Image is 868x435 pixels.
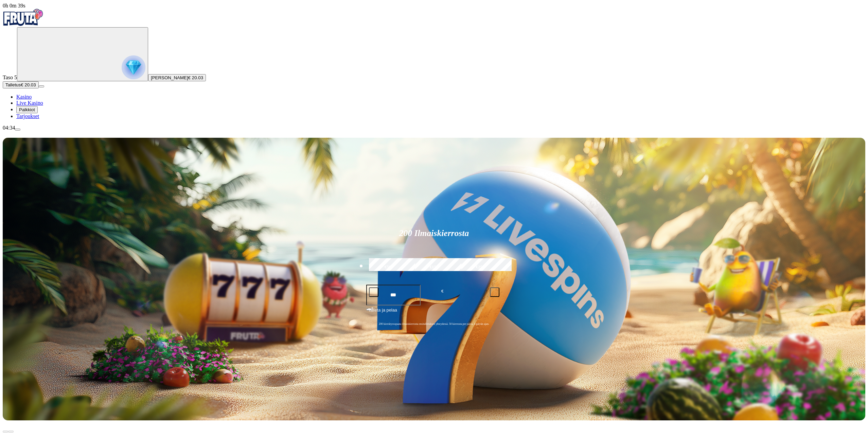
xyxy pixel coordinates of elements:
button: minus icon [369,287,378,297]
span: Palkkiot [19,107,35,112]
button: Talleta ja pelaa [366,306,502,319]
a: Kasino [16,94,32,100]
button: Palkkiot [16,106,38,113]
img: reward progress [122,55,145,79]
button: reward progress [17,27,148,81]
label: €250 [460,257,501,277]
button: menu [15,129,20,131]
span: € 20.03 [21,82,36,87]
span: € 20.03 [188,75,203,80]
nav: Main menu [3,94,865,119]
a: Fruta [3,21,43,27]
button: Talletusplus icon€ 20.03 [3,81,39,88]
button: prev slide [3,431,8,433]
span: Talleta ja pelaa [368,307,397,319]
nav: Primary [3,9,865,119]
button: menu [39,85,44,87]
button: plus icon [490,287,499,297]
span: user session time [3,3,25,9]
a: Tarjoukset [16,113,39,119]
label: €150 [413,257,455,277]
label: €50 [367,257,409,277]
img: Fruta [3,9,43,26]
span: Taso 5 [3,74,17,80]
button: [PERSON_NAME]€ 20.03 [148,74,206,81]
span: Talletus [5,82,21,87]
a: Live Kasino [16,100,43,106]
span: 04:34 [3,125,15,131]
span: € [441,288,443,295]
span: [PERSON_NAME] [151,75,188,80]
button: next slide [8,431,14,433]
span: € [372,306,374,310]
